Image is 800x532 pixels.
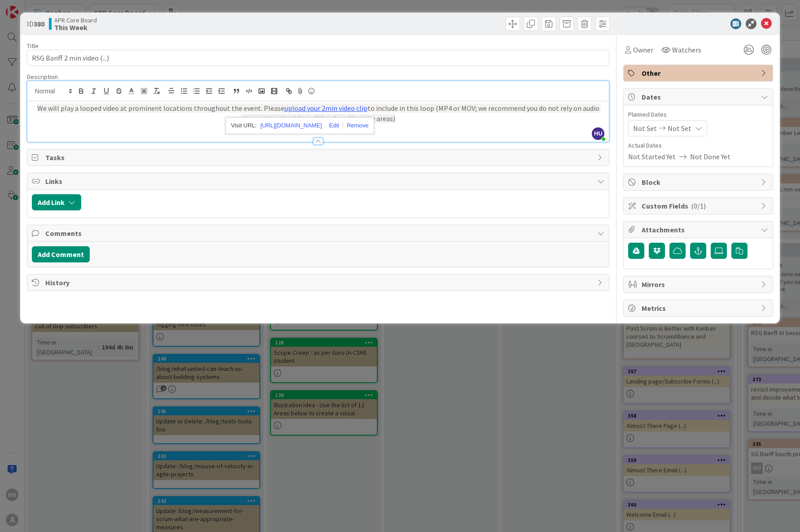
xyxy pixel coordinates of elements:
[642,303,756,314] span: Metrics
[668,123,691,134] span: Not Set
[642,177,756,188] span: Block
[642,224,756,235] span: Attachments
[27,50,610,66] input: type card name here...
[628,110,768,119] span: Planned Dates
[284,104,367,113] a: upload your 2min video clip
[260,120,322,131] a: [URL][DOMAIN_NAME]
[241,104,601,123] span: to include in this loop (MP4 or MOV; we recommend you do not rely on audio alone, since the video...
[45,152,593,163] span: Tasks
[37,104,284,113] span: We will play a looped video at prominent locations throughout the event. Please
[642,92,756,102] span: Dates
[54,17,97,24] span: APR Core Board
[691,201,706,210] span: ( 0/1 )
[672,44,701,55] span: Watchers
[45,176,593,187] span: Links
[633,44,653,55] span: Owner
[628,141,768,150] span: Actual Dates
[27,18,44,29] span: ID
[642,279,756,290] span: Mirrors
[642,201,756,211] span: Custom Fields
[592,127,604,140] span: HU
[27,73,58,81] span: Description
[642,68,756,78] span: Other
[633,123,657,134] span: Not Set
[45,228,593,239] span: Comments
[45,277,593,288] span: History
[54,24,97,31] b: This Week
[690,151,730,162] span: Not Done Yet
[27,42,39,50] label: Title
[32,194,81,210] button: Add Link
[628,151,676,162] span: Not Started Yet
[34,19,44,28] b: 380
[32,246,90,262] button: Add Comment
